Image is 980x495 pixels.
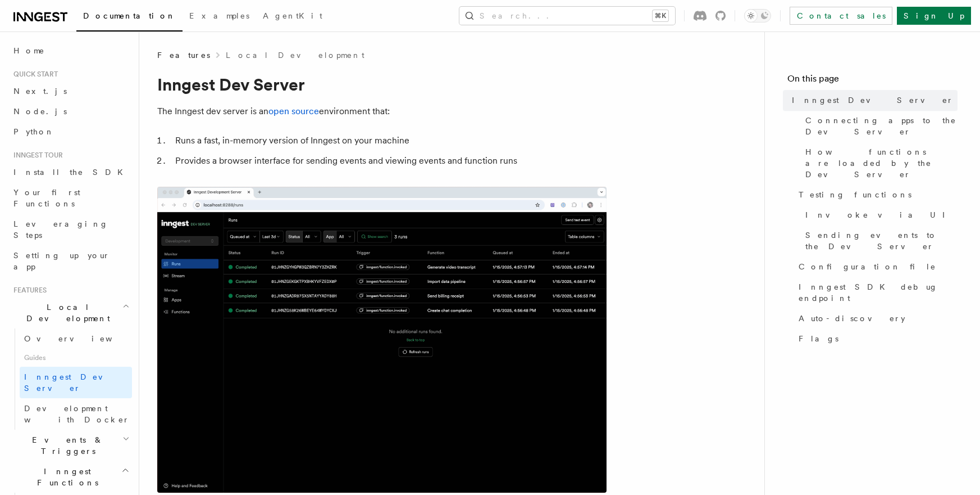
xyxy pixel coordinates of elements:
[9,466,121,488] span: Inngest Functions
[9,101,132,121] a: Node.js
[9,151,63,160] span: Inngest tour
[805,209,955,220] span: Invoke via UI
[13,251,110,271] span: Setting up your app
[256,3,329,30] a: AgentKit
[157,103,607,119] p: The Inngest dev server is an environment that:
[801,205,958,225] a: Invoke via UI
[189,11,249,20] span: Examples
[801,225,958,256] a: Sending events to the Dev Server
[805,146,958,180] span: How functions are loaded by the Dev Server
[13,107,67,116] span: Node.js
[799,261,936,272] span: Configuration file
[799,313,905,324] span: Auto-discovery
[83,11,176,20] span: Documentation
[9,461,132,493] button: Inngest Functions
[744,9,771,22] button: Toggle dark mode
[9,182,132,214] a: Your first Functions
[799,333,838,344] span: Flags
[805,229,958,252] span: Sending events to the Dev Server
[24,404,130,424] span: Development with Docker
[20,398,132,430] a: Development with Docker
[9,214,132,245] a: Leveraging Steps
[794,328,958,349] a: Flags
[9,245,132,277] a: Setting up your app
[9,121,132,142] a: Python
[9,301,122,324] span: Local Development
[790,7,892,25] a: Contact sales
[76,3,183,31] a: Documentation
[799,281,958,304] span: Inngest SDK debug endpoint
[9,81,132,101] a: Next.js
[13,87,67,96] span: Next.js
[653,10,668,21] kbd: ⌘K
[787,90,958,110] a: Inngest Dev Server
[20,328,132,349] a: Overview
[794,308,958,328] a: Auto-discovery
[268,106,319,116] a: open source
[263,11,322,20] span: AgentKit
[183,3,256,30] a: Examples
[157,74,607,94] h1: Inngest Dev Server
[9,40,132,61] a: Home
[20,367,132,398] a: Inngest Dev Server
[9,70,58,79] span: Quick start
[226,49,364,61] a: Local Development
[157,49,210,61] span: Features
[13,168,130,177] span: Install the SDK
[9,430,132,461] button: Events & Triggers
[20,349,132,367] span: Guides
[799,189,911,200] span: Testing functions
[9,434,122,457] span: Events & Triggers
[792,94,954,106] span: Inngest Dev Server
[13,127,54,136] span: Python
[172,133,607,148] li: Runs a fast, in-memory version of Inngest on your machine
[9,286,47,295] span: Features
[9,328,132,430] div: Local Development
[157,187,607,493] img: Dev Server Demo
[805,115,958,137] span: Connecting apps to the Dev Server
[459,7,675,25] button: Search...⌘K
[13,219,108,240] span: Leveraging Steps
[794,277,958,308] a: Inngest SDK debug endpoint
[897,7,971,25] a: Sign Up
[787,72,958,90] h4: On this page
[13,188,80,208] span: Your first Functions
[801,110,958,142] a: Connecting apps to the Dev Server
[794,184,958,205] a: Testing functions
[9,297,132,328] button: Local Development
[794,256,958,277] a: Configuration file
[9,162,132,182] a: Install the SDK
[24,334,140,343] span: Overview
[172,153,607,169] li: Provides a browser interface for sending events and viewing events and function runs
[13,45,45,56] span: Home
[24,372,120,393] span: Inngest Dev Server
[801,142,958,184] a: How functions are loaded by the Dev Server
